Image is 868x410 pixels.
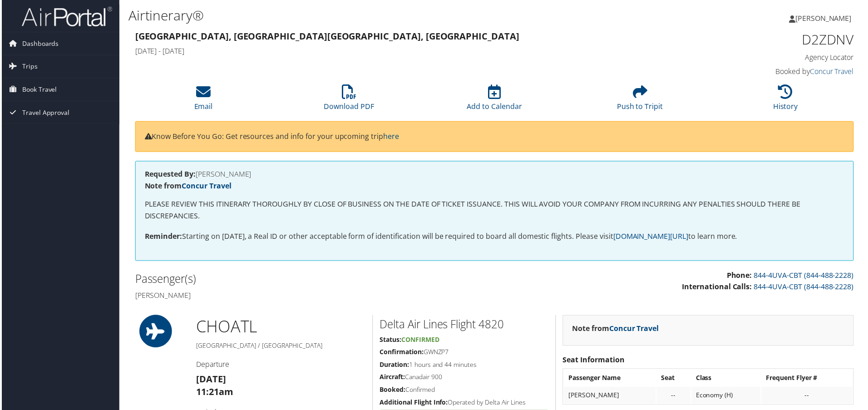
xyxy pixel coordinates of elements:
a: 844-4UVA-CBT (844-488-2228) [755,272,856,282]
strong: Additional Flight Info: [380,400,448,408]
h5: Operated by Delta Air Lines [380,400,549,409]
a: Concur Travel [181,182,231,192]
a: [PERSON_NAME] [791,5,863,32]
a: Concur Travel [812,67,856,77]
h5: Confirmed [380,387,549,396]
strong: Phone: [728,272,754,282]
a: Add to Calendar [467,90,523,112]
h5: GWNZP7 [380,349,549,358]
a: Push to Tripit [618,90,664,112]
h2: Passenger(s) [134,272,488,288]
p: PLEASE REVIEW THIS ITINERARY THOROUGHLY BY CLOSE OF BUSINESS ON THE DATE OF TICKET ISSUANCE. THIS... [143,199,846,222]
span: [PERSON_NAME] [797,13,853,23]
h4: Departure [195,361,365,371]
h1: Airtinerary® [127,6,617,25]
a: 844-4UVA-CBT (844-488-2228) [755,283,856,293]
h4: Agency Locator [686,53,856,63]
div: -- [768,393,850,401]
th: Seat [658,371,692,388]
strong: Requested By: [143,170,195,180]
span: Travel Approval [20,102,68,124]
img: airportal-logo.png [20,6,111,27]
strong: Booked: [380,387,405,395]
span: Trips [20,55,36,78]
h5: [GEOGRAPHIC_DATA] / [GEOGRAPHIC_DATA] [195,343,365,352]
h5: Canadair 900 [380,374,549,383]
h2: Delta Air Lines Flight 4820 [380,318,549,333]
strong: Duration: [380,362,409,370]
th: Passenger Name [565,371,657,388]
h4: [PERSON_NAME] [143,171,846,178]
span: Confirmed [401,337,439,346]
span: Dashboards [20,32,57,55]
strong: Note from [573,325,660,335]
th: Class [693,371,762,388]
h4: Booked by [686,67,856,77]
h1: D2ZDNV [686,30,856,49]
strong: Aircraft: [380,374,405,383]
strong: [DATE] [195,375,225,387]
a: Email [193,90,212,112]
a: History [775,90,800,112]
strong: 11:21am [195,387,232,400]
strong: International Calls: [683,283,754,293]
strong: Seat Information [563,356,626,366]
td: [PERSON_NAME] [565,389,657,405]
a: here [383,132,399,142]
p: Know Before You Go: Get resources and info for your upcoming trip [143,131,846,143]
strong: [GEOGRAPHIC_DATA], [GEOGRAPHIC_DATA] [GEOGRAPHIC_DATA], [GEOGRAPHIC_DATA] [134,30,520,42]
a: [DOMAIN_NAME][URL] [614,232,690,242]
th: Frequent Flyer # [763,371,854,388]
strong: Status: [380,337,401,346]
h4: [PERSON_NAME] [134,291,488,301]
strong: Confirmation: [380,349,424,358]
td: Economy (H) [693,389,762,405]
strong: Note from [143,182,231,192]
h1: CHO ATL [195,316,365,339]
a: Concur Travel [610,325,660,335]
span: Book Travel [20,79,55,101]
h4: [DATE] - [DATE] [134,46,672,56]
h5: 1 hours and 44 minutes [380,362,549,371]
strong: Reminder: [143,232,181,242]
a: Download PDF [324,90,374,112]
div: -- [662,393,687,401]
p: Starting on [DATE], a Real ID or other acceptable form of identification will be required to boar... [143,232,846,243]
